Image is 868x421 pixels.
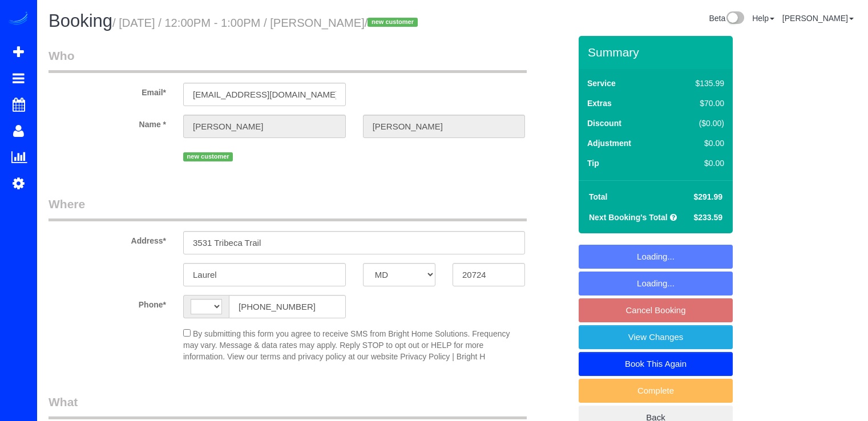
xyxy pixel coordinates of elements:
[671,157,724,169] div: $0.00
[183,263,346,286] input: City*
[693,192,722,201] span: $291.99
[183,115,346,138] input: First Name*
[587,78,616,89] label: Service
[49,394,527,419] legend: What
[589,192,607,201] strong: Total
[183,329,510,361] span: By submitting this form you agree to receive SMS from Bright Home Solutions. Frequency may vary. ...
[368,18,417,27] span: new customer
[229,295,346,318] input: Phone*
[587,98,612,109] label: Extras
[40,83,175,98] label: Email*
[588,46,727,59] h3: Summary
[671,78,724,89] div: $135.99
[453,263,525,286] input: Zip Code*
[671,118,724,129] div: ($0.00)
[49,11,112,31] span: Booking
[693,213,722,222] span: $233.59
[587,157,599,169] label: Tip
[671,137,724,149] div: $0.00
[671,98,724,109] div: $70.00
[782,14,854,23] a: [PERSON_NAME]
[752,14,774,23] a: Help
[365,17,421,29] span: /
[183,152,233,161] span: new customer
[579,325,733,349] a: View Changes
[49,196,527,221] legend: Where
[49,47,527,73] legend: Who
[579,352,733,376] a: Book This Again
[587,118,621,129] label: Discount
[589,213,668,222] strong: Next Booking's Total
[725,11,744,26] img: New interface
[40,115,175,130] label: Name *
[7,11,30,27] img: Automaid Logo
[183,83,346,106] input: Email*
[363,115,526,138] input: Last Name*
[709,14,744,23] a: Beta
[40,231,175,246] label: Address*
[112,17,421,29] small: / [DATE] / 12:00PM - 1:00PM / [PERSON_NAME]
[587,137,631,149] label: Adjustment
[40,295,175,310] label: Phone*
